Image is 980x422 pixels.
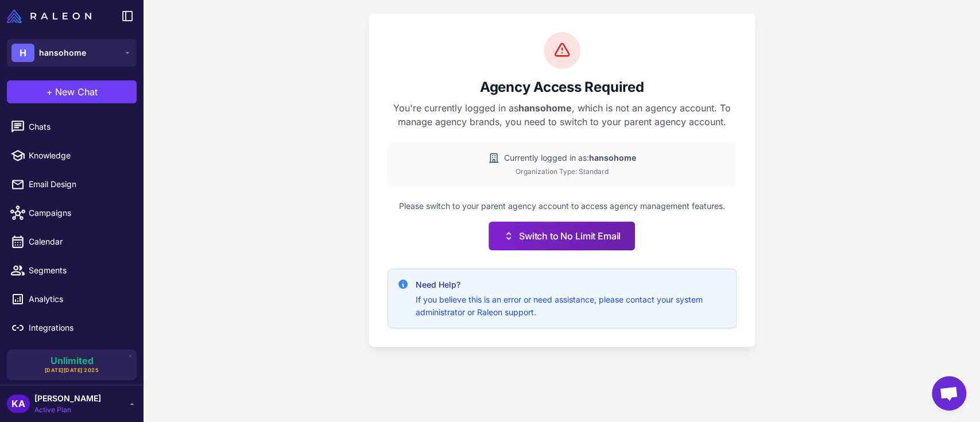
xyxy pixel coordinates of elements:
[47,85,53,99] span: +
[55,85,98,99] span: New Chat
[518,102,572,114] strong: hansohome
[45,366,99,374] span: [DATE][DATE] 2025
[388,200,737,212] p: Please switch to your parent agency account to access agency management features.
[29,235,130,248] span: Calendar
[416,278,727,291] h4: Need Help?
[416,293,727,319] p: If you believe this is an error or need assistance, please contact your system administrator or R...
[489,222,635,250] button: Switch to No Limit Email
[5,172,139,196] a: Email Design
[29,178,130,191] span: Email Design
[11,44,34,62] div: H
[589,153,636,162] strong: hansohome
[5,144,139,168] a: Knowledge
[388,78,737,96] h2: Agency Access Required
[29,121,130,133] span: Chats
[5,115,139,139] a: Chats
[5,287,139,311] a: Analytics
[34,392,101,405] span: [PERSON_NAME]
[932,376,966,411] div: Open chat
[39,47,86,59] span: hansohome
[397,167,727,177] div: Organization Type: Standard
[7,9,91,23] img: Raleon Logo
[7,9,96,23] a: Raleon Logo
[51,356,94,365] span: Unlimited
[5,258,139,282] a: Segments
[29,293,130,305] span: Analytics
[504,152,636,164] span: Currently logged in as:
[7,39,137,67] button: Hhansohome
[5,230,139,254] a: Calendar
[29,207,130,219] span: Campaigns
[5,316,139,340] a: Integrations
[29,264,130,277] span: Segments
[388,101,737,129] p: You're currently logged in as , which is not an agency account. To manage agency brands, you need...
[29,322,130,334] span: Integrations
[34,405,101,415] span: Active Plan
[29,149,130,162] span: Knowledge
[5,201,139,225] a: Campaigns
[7,80,137,103] button: +New Chat
[7,394,30,413] div: KA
